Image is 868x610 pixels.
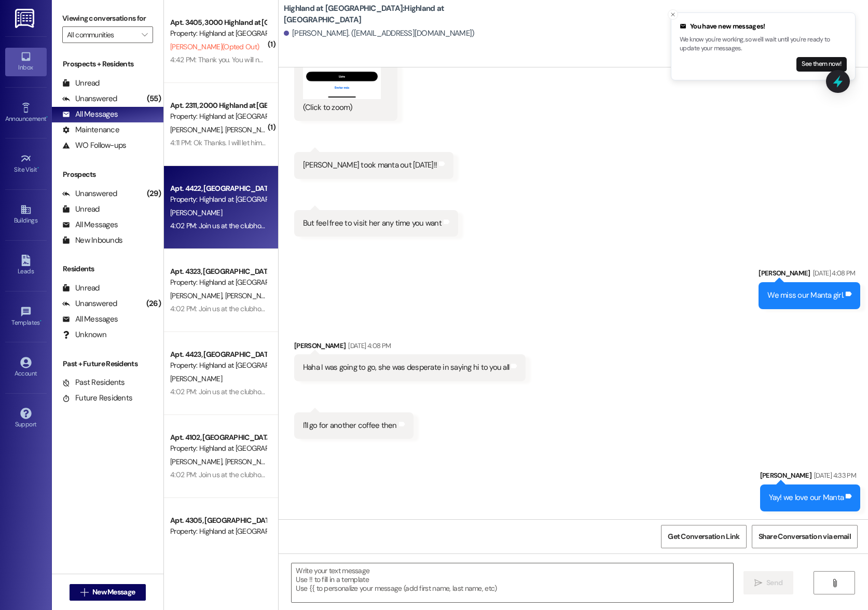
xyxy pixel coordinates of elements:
[144,186,163,202] div: (29)
[5,201,47,229] a: Buildings
[303,362,509,373] div: Haha I was going to go, she was desperate in saying hi to you all
[62,204,100,215] div: Unread
[303,160,437,171] div: [PERSON_NAME] took manta out [DATE]!!
[303,102,381,113] div: (Click to zoom)
[62,329,106,340] div: Unknown
[294,340,526,355] div: [PERSON_NAME]
[225,291,277,300] span: [PERSON_NAME]
[225,125,277,134] span: [PERSON_NAME]
[170,277,266,288] div: Property: Highland at [GEOGRAPHIC_DATA]
[170,17,266,28] div: Apt. 3405, 3000 Highland at [GEOGRAPHIC_DATA]
[142,31,147,39] i: 
[796,57,847,72] button: See them now!
[70,584,146,601] button: New Message
[5,150,47,178] a: Site Visit •
[62,298,117,309] div: Unanswered
[170,470,713,479] div: 4:02 PM: Join us at the clubhouse tonight at 6 PM for a fun evening of Pizza & Bingo! 🍕🎉 Bring yo...
[67,26,136,43] input: All communities
[52,59,163,70] div: Prospects + Residents
[661,525,746,548] button: Get Conversation Link
[743,571,794,594] button: Send
[62,109,118,120] div: All Messages
[170,291,225,300] span: [PERSON_NAME]
[769,492,844,503] div: Yay! we love our Manta
[5,354,47,382] a: Account
[766,577,782,588] span: Send
[668,9,678,20] button: Close toast
[170,266,266,277] div: Apt. 4323, [GEOGRAPHIC_DATA] at [GEOGRAPHIC_DATA]
[170,387,713,396] div: 4:02 PM: Join us at the clubhouse tonight at 6 PM for a fun evening of Pizza & Bingo! 🍕🎉 Bring yo...
[62,393,132,404] div: Future Residents
[303,420,397,431] div: I'll go for another coffee then
[170,111,266,122] div: Property: Highland at [GEOGRAPHIC_DATA]
[346,340,391,351] div: [DATE] 4:08 PM
[759,268,860,282] div: [PERSON_NAME]
[40,317,42,325] span: •
[831,579,838,587] i: 
[170,183,266,194] div: Apt. 4422, [GEOGRAPHIC_DATA] at [GEOGRAPHIC_DATA]
[62,10,153,26] label: Viewing conversations for
[752,525,858,548] button: Share Conversation via email
[62,283,100,294] div: Unread
[284,28,475,39] div: [PERSON_NAME]. ([EMAIL_ADDRESS][DOMAIN_NAME])
[170,221,713,230] div: 4:02 PM: Join us at the clubhouse tonight at 6 PM for a fun evening of Pizza & Bingo! 🍕🎉 Bring yo...
[170,432,266,443] div: Apt. 4102, [GEOGRAPHIC_DATA] at [GEOGRAPHIC_DATA]
[5,405,47,433] a: Support
[754,579,762,587] i: 
[170,138,281,147] div: 4:11 PM: Ok Thanks. I will let him know.
[170,28,266,39] div: Property: Highland at [GEOGRAPHIC_DATA]
[144,91,163,107] div: (55)
[170,125,225,134] span: [PERSON_NAME]
[62,124,119,135] div: Maintenance
[680,35,847,53] p: We know you're working, so we'll wait until you're ready to update your messages.
[767,290,844,301] div: We miss our Manta girl.
[284,3,491,25] b: Highland at [GEOGRAPHIC_DATA]: Highland at [GEOGRAPHIC_DATA]
[759,531,851,542] span: Share Conversation via email
[62,140,126,151] div: WO Follow-ups
[811,470,856,481] div: [DATE] 4:33 PM
[62,188,117,199] div: Unanswered
[170,208,222,217] span: [PERSON_NAME]
[760,470,861,484] div: [PERSON_NAME]
[170,526,266,537] div: Property: Highland at [GEOGRAPHIC_DATA]
[92,587,135,598] span: New Message
[170,443,266,454] div: Property: Highland at [GEOGRAPHIC_DATA]
[62,93,117,104] div: Unanswered
[170,100,266,111] div: Apt. 2311, 2000 Highland at [GEOGRAPHIC_DATA]
[5,252,47,280] a: Leads
[668,531,739,542] span: Get Conversation Link
[46,114,48,121] span: •
[810,268,856,279] div: [DATE] 4:08 PM
[170,457,225,466] span: [PERSON_NAME]
[15,9,36,28] img: ResiDesk Logo
[37,164,39,172] span: •
[80,588,88,597] i: 
[52,264,163,274] div: Residents
[52,169,163,180] div: Prospects
[62,235,122,246] div: New Inbounds
[680,21,847,32] div: You have new messages!
[144,296,163,312] div: (26)
[62,219,118,230] div: All Messages
[170,349,266,360] div: Apt. 4423, [GEOGRAPHIC_DATA] at [GEOGRAPHIC_DATA]
[170,515,266,526] div: Apt. 4305, [GEOGRAPHIC_DATA] at [GEOGRAPHIC_DATA]
[303,218,442,229] div: But feel free to visit her any time you want
[52,358,163,369] div: Past + Future Residents
[62,314,118,325] div: All Messages
[225,457,277,466] span: [PERSON_NAME]
[170,374,222,383] span: [PERSON_NAME]
[170,42,259,51] span: [PERSON_NAME] (Opted Out)
[170,194,266,205] div: Property: Highland at [GEOGRAPHIC_DATA]
[170,55,662,64] div: 4:42 PM: Thank you. You will no longer receive texts from this thread. Please reply with 'UNSTOP'...
[62,377,125,388] div: Past Residents
[170,304,713,313] div: 4:02 PM: Join us at the clubhouse tonight at 6 PM for a fun evening of Pizza & Bingo! 🍕🎉 Bring yo...
[170,360,266,371] div: Property: Highland at [GEOGRAPHIC_DATA]
[5,303,47,331] a: Templates •
[62,78,100,89] div: Unread
[5,48,47,76] a: Inbox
